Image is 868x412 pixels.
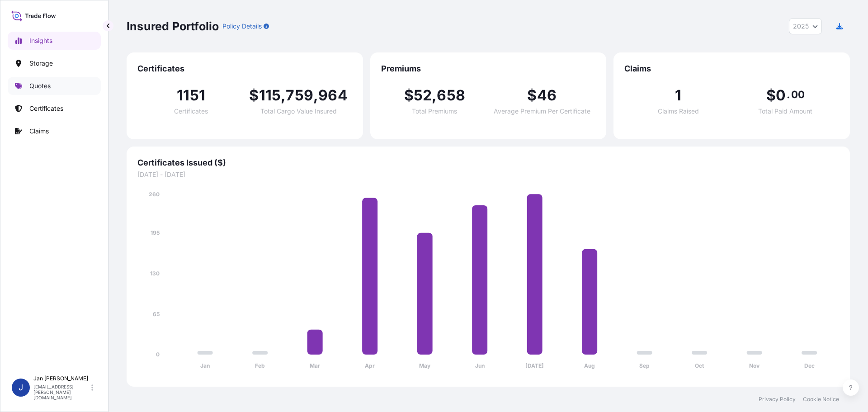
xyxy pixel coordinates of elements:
[789,18,822,34] button: Year Selector
[149,191,160,198] tspan: 260
[8,99,101,118] a: Certificates
[759,396,796,403] a: Privacy Policy
[432,88,437,103] span: ,
[8,122,101,140] a: Claims
[259,88,281,103] span: 115
[310,362,320,369] tspan: Mar
[313,88,318,103] span: ,
[525,362,544,369] tspan: [DATE]
[791,91,805,98] span: 00
[8,54,101,72] a: Storage
[749,362,760,369] tspan: Nov
[8,32,101,50] a: Insights
[33,375,90,382] p: Jan [PERSON_NAME]
[639,362,650,369] tspan: Sep
[766,88,776,103] span: $
[156,351,160,358] tspan: 0
[793,22,809,31] span: 2025
[174,108,208,114] span: Certificates
[29,36,52,45] p: Insights
[127,19,219,33] p: Insured Portfolio
[137,63,352,74] span: Certificates
[222,22,262,31] p: Policy Details
[29,127,49,136] p: Claims
[537,88,557,103] span: 46
[151,229,160,236] tspan: 195
[281,88,286,103] span: ,
[33,384,90,400] p: [EMAIL_ADDRESS][PERSON_NAME][DOMAIN_NAME]
[255,362,265,369] tspan: Feb
[494,108,590,114] span: Average Premium Per Certificate
[29,104,63,113] p: Certificates
[658,108,699,114] span: Claims Raised
[29,81,51,90] p: Quotes
[758,108,812,114] span: Total Paid Amount
[19,383,23,392] span: J
[624,63,839,74] span: Claims
[419,362,431,369] tspan: May
[200,362,210,369] tspan: Jan
[404,88,414,103] span: $
[137,157,839,168] span: Certificates Issued ($)
[381,63,596,74] span: Premiums
[260,108,337,114] span: Total Cargo Value Insured
[286,88,313,103] span: 759
[475,362,485,369] tspan: Jun
[787,91,790,98] span: .
[412,108,457,114] span: Total Premiums
[137,170,839,179] span: [DATE] - [DATE]
[584,362,595,369] tspan: Aug
[249,88,259,103] span: $
[776,88,786,103] span: 0
[695,362,704,369] tspan: Oct
[437,88,465,103] span: 658
[527,88,537,103] span: $
[804,362,815,369] tspan: Dec
[803,396,839,403] a: Cookie Notice
[150,270,160,277] tspan: 130
[177,88,205,103] span: 1151
[29,59,53,68] p: Storage
[675,88,681,103] span: 1
[153,311,160,317] tspan: 65
[8,77,101,95] a: Quotes
[318,88,348,103] span: 964
[414,88,432,103] span: 52
[365,362,375,369] tspan: Apr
